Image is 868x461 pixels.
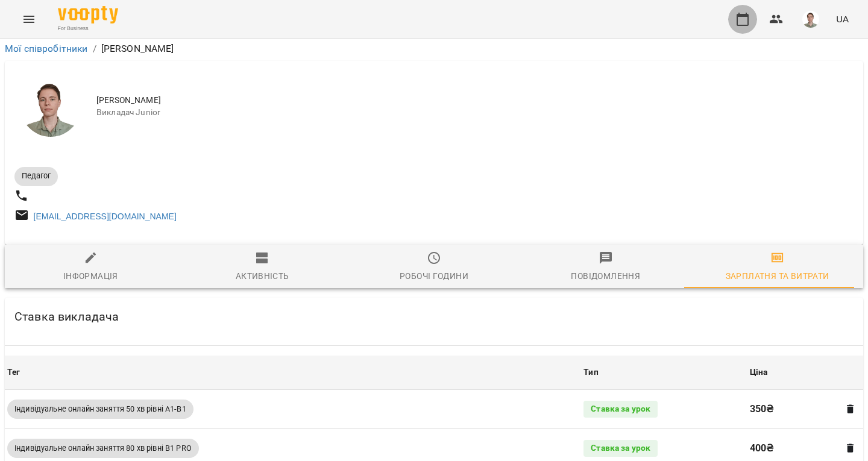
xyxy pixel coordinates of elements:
th: Ціна [747,356,863,389]
img: Андрій [20,77,81,137]
a: Мої співробітники [5,43,88,54]
li: / [93,42,96,56]
th: Тег [5,356,581,389]
p: [PERSON_NAME] [101,42,174,56]
button: Видалити [843,441,858,456]
th: Тип [581,356,747,389]
div: Зарплатня та Витрати [726,269,829,283]
span: Викладач Junior [96,107,854,119]
span: For Business [58,25,118,33]
p: 350 ₴ [750,402,834,416]
div: Ставка за урок [583,401,658,418]
div: Робочі години [400,269,468,283]
img: Voopty Logo [58,6,118,24]
button: Видалити [843,401,858,417]
span: [PERSON_NAME] [96,95,854,107]
a: [EMAIL_ADDRESS][DOMAIN_NAME] [34,212,177,221]
span: Педагог [14,171,58,181]
span: UA [836,13,849,25]
div: Інформація [63,269,118,283]
p: 400 ₴ [750,441,834,456]
div: Активність [236,269,289,283]
div: Ставка за урок [583,440,658,457]
nav: breadcrumb [5,42,863,56]
div: Повідомлення [571,269,640,283]
span: Індивідуальне онлайн заняття 80 хв рівні В1 PRO [7,443,199,454]
button: UA [831,8,854,30]
h6: Ставка викладача [14,307,119,326]
img: 08937551b77b2e829bc2e90478a9daa6.png [802,11,819,28]
span: Індивідуальне онлайн заняття 50 хв рівні А1-В1 [7,404,193,415]
button: Menu [14,5,43,34]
